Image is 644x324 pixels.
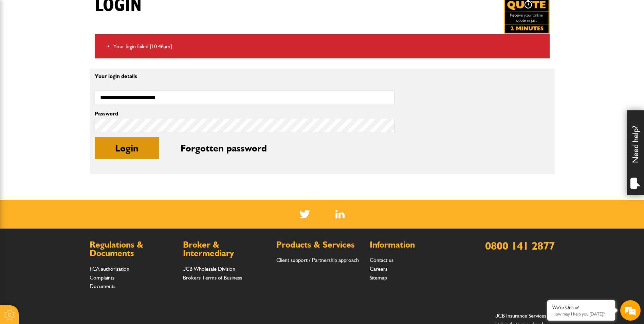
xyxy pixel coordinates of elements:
button: Login [95,137,159,159]
a: Careers [370,266,387,272]
h2: Information [370,240,456,249]
a: LinkedIn [335,210,345,218]
img: Linked In [335,210,345,218]
a: JCB Wholesale Division [183,266,235,272]
li: Your login failed [10:46am] [113,42,545,51]
h2: Broker & Intermediary [183,240,270,258]
p: How may I help you today? [552,311,610,317]
div: Need help? [627,110,644,195]
a: 0800 141 2877 [485,239,555,252]
h2: Products & Services [276,240,363,249]
button: Forgotten password [160,137,287,159]
a: Sitemap [370,274,387,281]
a: Client support / Partnership approach [276,257,359,263]
a: Complaints [90,274,114,281]
p: Your login details [95,74,394,79]
div: We're Online! [552,305,610,310]
a: Documents [90,283,115,289]
img: Twitter [299,210,310,218]
a: Contact us [370,257,393,263]
h2: Regulations & Documents [90,240,176,258]
label: Password [95,111,394,116]
a: FCA authorisation [90,266,129,272]
a: Brokers Terms of Business [183,274,242,281]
